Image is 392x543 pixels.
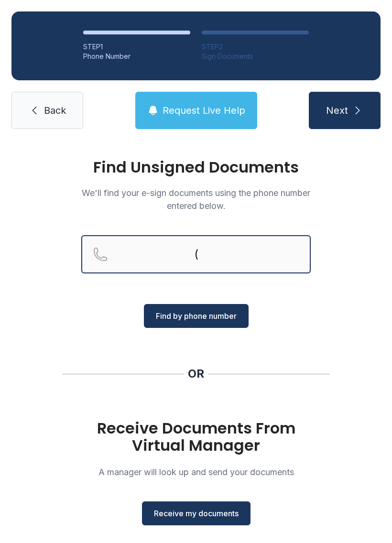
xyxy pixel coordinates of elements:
[202,42,309,52] div: STEP 2
[83,42,190,52] div: STEP 1
[81,466,311,478] p: A manager will look up and send your documents
[156,310,237,322] span: Find by phone number
[154,508,239,519] span: Receive my documents
[81,420,311,454] h1: Receive Documents From Virtual Manager
[202,52,309,61] div: Sign Documents
[81,160,311,175] h1: Find Unsigned Documents
[326,104,348,117] span: Next
[81,186,311,212] p: We'll find your e-sign documents using the phone number entered below.
[81,235,311,273] input: Reservation phone number
[83,52,190,61] div: Phone Number
[163,104,245,117] span: Request Live Help
[44,104,66,117] span: Back
[188,366,204,381] div: OR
